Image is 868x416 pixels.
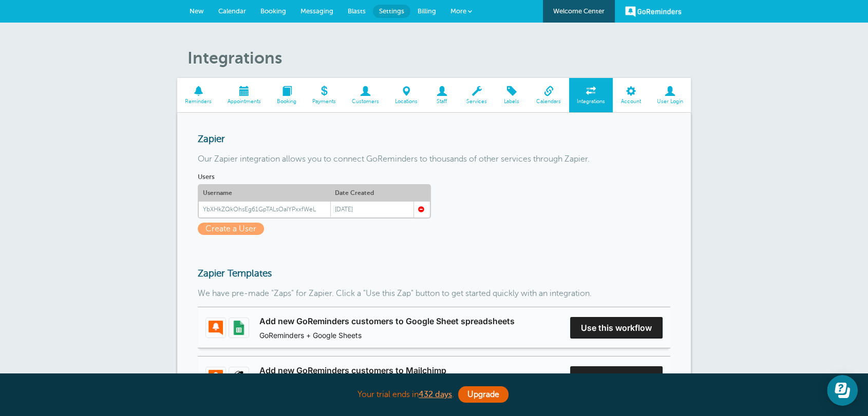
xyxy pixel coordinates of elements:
[198,133,670,145] h3: Zapier
[199,202,330,217] div: YbXHkZQkOhsEg61GpTALsOaIYPxxfWeL
[198,173,670,181] h4: Users
[419,390,452,399] a: 432 days
[500,98,523,105] span: Labels
[574,98,608,105] span: Integrations
[379,7,404,15] span: Settings
[344,78,387,112] a: Customers
[269,78,305,112] a: Booking
[198,268,670,279] h3: Zapier Templates
[392,98,420,105] span: Locations
[177,78,220,112] a: Reminders
[330,185,413,201] div: Date Created
[348,7,366,15] span: Blasts
[613,78,649,112] a: Account
[330,202,413,217] div: [DATE]
[387,78,425,112] a: Locations
[225,98,264,105] span: Appointments
[349,98,382,105] span: Customers
[309,98,338,105] span: Payments
[495,78,529,112] a: Labels
[198,154,670,164] p: Our Zapier integration allows you to connect GoReminders to thousands of other services through Z...
[198,224,269,233] a: Create a User
[177,384,691,406] div: Your trial ends in .
[260,7,286,15] span: Booking
[430,98,454,105] span: Staff
[300,7,333,15] span: Messaging
[187,48,691,68] h1: Integrations
[534,98,564,105] span: Calendars
[649,78,691,112] a: User Login
[199,185,330,201] div: Username
[220,78,269,112] a: Appointments
[304,78,344,112] a: Payments
[827,375,858,406] iframe: Resource center
[198,289,670,299] p: We have pre-made "Zaps" for Zapier. Click a "Use this Zap" button to get started quickly with an ...
[450,7,466,15] span: More
[373,5,410,18] a: Settings
[182,98,215,105] span: Reminders
[218,7,246,15] span: Calendar
[529,78,569,112] a: Calendars
[425,78,459,112] a: Staff
[198,223,264,235] span: Create a User
[464,98,490,105] span: Services
[190,7,204,15] span: New
[654,98,686,105] span: User Login
[618,98,644,105] span: Account
[418,7,436,15] span: Billing
[459,78,495,112] a: Services
[274,98,299,105] span: Booking
[458,386,508,403] a: Upgrade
